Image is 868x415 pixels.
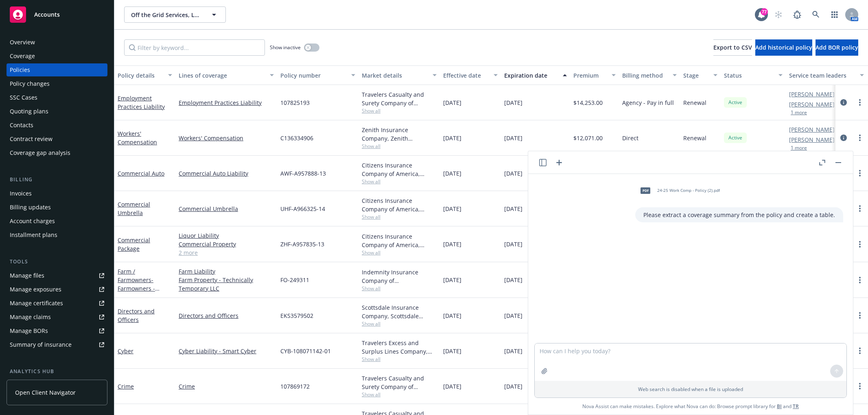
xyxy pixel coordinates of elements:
[839,98,848,107] a: circleInformation
[789,71,855,80] div: Service team leaders
[362,268,437,285] div: Indemnity Insurance Company of [GEOGRAPHIC_DATA], Chubb Group
[10,91,37,104] div: SSC Cases
[504,169,523,178] span: [DATE]
[855,275,865,285] a: more
[443,240,461,248] span: [DATE]
[118,94,165,111] a: Employment Practices Liability
[362,143,437,150] span: Show all
[501,65,570,85] button: Expiration date
[7,324,107,337] a: Manage BORs
[179,98,274,107] a: Employment Practices Liability
[443,382,461,391] span: [DATE]
[582,398,799,415] span: Nova Assist can make mistakes. Explore what Nova can do: Browse prompt library for and
[443,98,461,107] span: [DATE]
[7,105,107,118] a: Quoting plans
[855,381,865,391] a: more
[179,240,274,248] a: Commercial Property
[7,63,107,76] a: Policies
[118,236,150,252] a: Commercial Package
[118,307,155,324] a: Directors and Officers
[362,161,437,178] div: Citizens Insurance Company of America, Hanover Insurance Group
[7,367,107,376] div: Analytics hub
[7,258,107,266] div: Tools
[10,77,50,90] div: Policy changes
[643,211,835,219] p: Please extract a coverage summary from the policy and create a table.
[443,276,461,284] span: [DATE]
[793,403,799,410] a: TR
[622,134,638,142] span: Direct
[573,71,607,80] div: Premium
[10,63,30,76] div: Policies
[10,269,44,282] div: Manage files
[7,50,107,63] a: Coverage
[7,3,107,26] a: Accounts
[362,374,437,391] div: Travelers Casualty and Surety Company of America, Travelers Insurance
[179,204,274,213] a: Commercial Umbrella
[280,311,313,320] span: EKS3579502
[10,133,52,146] div: Contract review
[791,146,807,150] button: 1 more
[179,267,274,276] a: Farm Liability
[118,382,134,390] a: Crime
[7,228,107,241] a: Installment plans
[362,249,437,256] span: Show all
[755,43,812,51] span: Add historical policy
[443,204,461,213] span: [DATE]
[570,65,619,85] button: Premium
[855,98,865,107] a: more
[179,231,274,240] a: Liquor Liability
[7,36,107,49] a: Overview
[808,7,824,23] a: Search
[362,303,437,320] div: Scottsdale Insurance Company, Scottsdale Insurance Company (Nationwide), RT Specialty Insurance S...
[179,134,274,142] a: Workers' Compensation
[362,90,437,107] div: Travelers Casualty and Surety Company of America, Travelers Insurance, RT Specialty Insurance Ser...
[619,65,680,85] button: Billing method
[179,248,274,257] a: 2 more
[10,36,35,49] div: Overview
[7,133,107,146] a: Contract review
[362,356,437,363] span: Show all
[280,347,331,355] span: CYB-108071142-01
[855,204,865,213] a: more
[540,386,842,393] p: Web search is disabled when a file is uploaded
[786,65,867,85] button: Service team leaders
[791,110,807,115] button: 1 more
[175,65,277,85] button: Lines of coverage
[727,134,743,141] span: Active
[10,215,55,228] div: Account charges
[7,338,107,351] a: Summary of insurance
[10,338,72,351] div: Summary of insurance
[622,98,674,107] span: Agency - Pay in full
[10,187,32,200] div: Invoices
[179,276,274,293] a: Farm Property - Technically Temporary LLC
[789,100,835,109] a: [PERSON_NAME]
[504,134,523,142] span: [DATE]
[443,169,461,178] span: [DATE]
[721,65,786,85] button: Status
[504,311,523,320] span: [DATE]
[362,391,437,398] span: Show all
[10,105,48,118] div: Quoting plans
[443,71,489,80] div: Effective date
[7,119,107,132] a: Contacts
[755,39,812,56] button: Add historical policy
[362,71,428,80] div: Market details
[179,382,274,391] a: Crime
[770,7,787,23] a: Start snowing
[727,99,743,106] span: Active
[7,77,107,90] a: Policy changes
[179,71,265,80] div: Lines of coverage
[118,71,163,80] div: Policy details
[114,65,175,85] button: Policy details
[131,11,201,19] span: Off the Grid Services, LLC
[124,7,226,23] button: Off the Grid Services, LLC
[15,388,76,397] span: Open Client Navigator
[362,320,437,327] span: Show all
[657,188,720,193] span: 24-25 Work Comp - Policy (2).pdf
[362,232,437,249] div: Citizens Insurance Company of America, Hanover Insurance Group
[280,134,313,142] span: C136334906
[504,240,523,248] span: [DATE]
[270,44,301,51] span: Show inactive
[277,65,359,85] button: Policy number
[7,91,107,104] a: SSC Cases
